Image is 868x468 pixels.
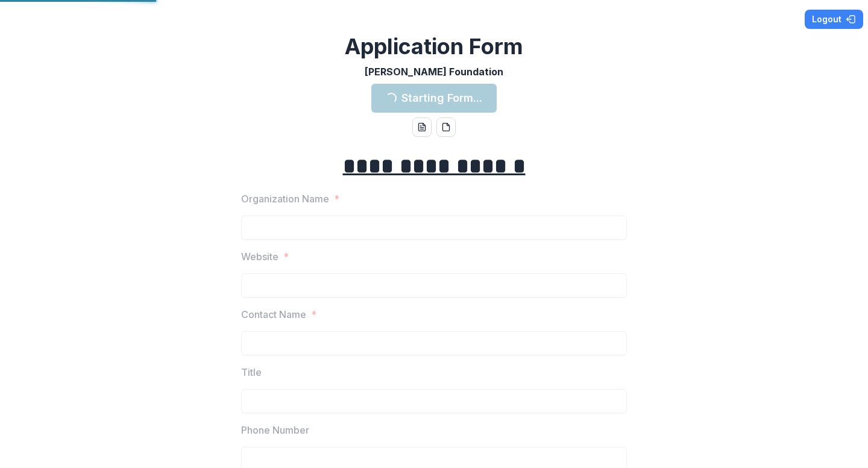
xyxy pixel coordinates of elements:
[412,117,432,137] button: word-download
[365,64,503,79] p: [PERSON_NAME] Foundation
[241,365,262,379] p: Title
[241,307,306,322] p: Contact Name
[345,34,523,60] h2: Application Form
[436,117,456,137] button: pdf-download
[241,192,329,206] p: Organization Name
[371,84,497,113] button: Starting Form...
[241,423,309,437] p: Phone Number
[241,249,278,264] p: Website
[805,10,863,29] button: Logout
